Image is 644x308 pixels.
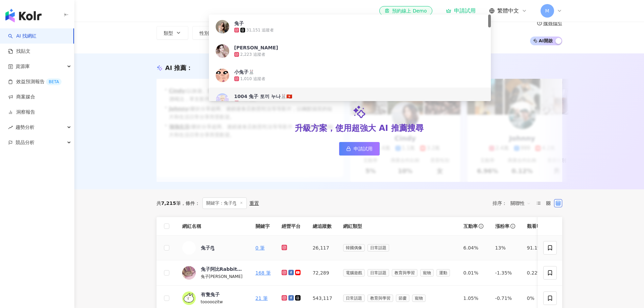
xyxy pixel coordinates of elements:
th: 經營平台 [276,217,307,236]
span: rise [8,125,13,130]
span: 觀看率 [527,223,541,230]
span: 趨勢分析 [16,120,34,135]
th: 關鍵字 [250,217,276,236]
div: 搜尋指引 [543,20,562,26]
span: question-circle [537,21,542,25]
div: 0% [527,294,548,302]
div: -1.35% [495,269,516,277]
span: info-circle [509,223,516,230]
span: 日常話題 [367,269,389,277]
span: 日常話題 [367,244,389,252]
a: KOL Avatar兔子阿比RabbitAbi兔子[PERSON_NAME] [182,266,245,280]
div: 共 筆 [157,200,181,206]
div: 有隻兔子 [201,291,220,298]
div: 1,010 追蹤者 [240,76,265,82]
span: 寵物 [412,294,426,302]
th: 總追蹤數 [307,217,338,236]
span: 教育與學習 [392,269,418,277]
img: logo [5,9,42,22]
div: 0.01% [463,269,484,277]
a: KOL Avatar兔子ᙏ̤̫͚ [182,241,245,255]
div: 2,426 追蹤者 [240,100,265,106]
span: 互動率 [463,223,478,230]
a: 效益預測報告BETA [8,78,62,85]
span: 教育與學習 [367,294,393,302]
div: 1004 兔子 토끼 누나🐰🇭🇰 [234,93,292,100]
span: 條件 ： [181,200,200,206]
div: 91.1% [527,244,548,252]
a: 21 筆 [256,295,268,301]
button: 性別 [192,26,224,40]
button: 類型 [157,26,188,40]
a: 洞察報告 [8,109,35,116]
span: 類型 [164,30,173,36]
div: 小兔子🐰 [234,69,254,75]
span: 節慶 [396,294,409,302]
a: 168 筆 [256,270,271,276]
div: -0.71% [495,294,516,302]
span: 漲粉率 [495,223,509,230]
img: KOL Avatar [216,20,229,33]
span: 繁體中文 [497,7,519,15]
span: info-circle [478,223,484,230]
img: KOL Avatar [182,291,196,305]
th: 網紅類型 [338,217,458,236]
a: KOL Avatar有隻兔子tooooozitw [182,291,245,305]
span: 寵物 [420,269,434,277]
span: 運動 [436,269,450,277]
div: [PERSON_NAME] [234,44,278,51]
span: 電腦遊戲 [343,269,365,277]
span: M [545,7,549,15]
div: 升級方案，使用超強大 AI 推薦搜尋 [295,123,423,134]
div: 1.05% [463,294,484,302]
a: 0 筆 [256,245,265,251]
div: 兔子 [234,20,244,27]
div: 6.04% [463,244,484,252]
th: 網紅名稱 [177,217,250,236]
a: 預約線上 Demo [379,6,432,16]
img: KOL Avatar [182,266,196,280]
div: AI 推薦 ： [165,64,193,72]
a: searchAI 找網紅 [8,33,37,40]
span: 日常話題 [343,294,365,302]
img: KOL Avatar [182,241,196,255]
div: 0.22% [527,269,548,277]
span: 7,215 [161,200,176,206]
span: 競品分析 [16,135,34,150]
a: 申請試用 [339,142,380,156]
div: 13% [495,244,516,252]
span: 申請試用 [354,146,373,151]
div: 重置 [249,200,259,206]
span: 性別 [199,30,209,36]
div: 排序： [493,198,534,209]
a: 找貼文 [8,48,30,55]
div: 31,151 追蹤者 [246,27,274,33]
span: 關聯性 [510,198,531,209]
span: 資源庫 [16,59,30,74]
div: 兔子阿比RabbitAbi [201,266,245,273]
img: KOL Avatar [216,69,229,82]
div: 兔子ᙏ̤̫͚ [201,244,214,251]
td: 26,117 [307,236,338,260]
div: 2,223 追蹤者 [240,52,265,57]
span: 兔子[PERSON_NAME] [201,274,243,279]
img: KOL Avatar [216,44,229,58]
img: KOL Avatar [216,93,229,106]
div: 預約線上 Demo [385,7,427,14]
span: 關鍵字：兔子ᙏ̤̫͚ [202,197,247,209]
a: 商案媒合 [8,94,35,100]
td: 72,289 [307,260,338,286]
span: tooooozitw [201,300,223,304]
a: 申請試用 [446,7,476,14]
span: 韓國偶像 [343,244,365,252]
